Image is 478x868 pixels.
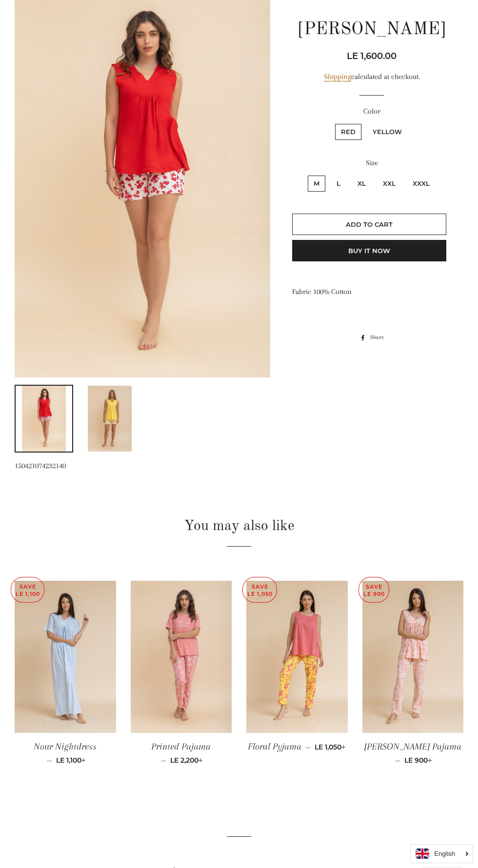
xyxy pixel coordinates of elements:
[308,176,325,192] label: M
[305,743,311,751] span: —
[352,176,372,192] label: XL
[243,577,277,602] p: Save LE 1,050
[292,18,451,42] h1: [PERSON_NAME]
[161,756,166,765] span: —
[88,386,132,452] img: Load image into Gallery viewer, Jody Pajama
[362,733,464,773] a: [PERSON_NAME] Pajama — LE 900
[346,220,393,228] span: Add to Cart
[434,850,455,857] i: English
[324,72,351,81] a: Shipping
[11,577,44,602] p: Save LE 1,100
[416,848,468,859] a: English
[377,176,401,192] label: XXL
[331,176,346,192] label: L
[15,461,66,470] span: 150421074232140
[367,124,408,140] label: Yellow
[395,756,400,765] span: —
[335,124,361,140] label: Red
[22,386,66,452] img: Load image into Gallery viewer, Jody Pajama
[292,71,451,83] div: calculated at checkout.
[359,577,389,602] p: Save LE 900
[248,741,301,752] span: Floral Pyjama
[370,332,389,343] span: Share
[292,240,446,261] button: Buy it now
[292,214,446,235] button: Add to Cart
[315,743,346,751] span: LE 1,050
[34,741,97,752] span: Nour Nightdress
[47,756,52,765] span: —
[15,516,463,536] h2: You may also like
[170,756,203,765] span: LE 2,200
[404,756,432,765] span: LE 900
[131,733,232,773] a: Printed Pajama — LE 2,200
[407,176,436,192] label: XXXL
[347,51,397,61] span: LE 1,600.00
[246,733,348,761] a: Floral Pyjama — LE 1,050
[364,741,461,752] span: [PERSON_NAME] Pajama
[292,286,451,298] p: Fabric 100% Cotton
[292,157,451,169] label: Size
[292,105,451,118] label: Color
[15,733,116,773] a: Nour Nightdress — LE 1,100
[56,756,86,765] span: LE 1,100
[151,741,211,752] span: Printed Pajama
